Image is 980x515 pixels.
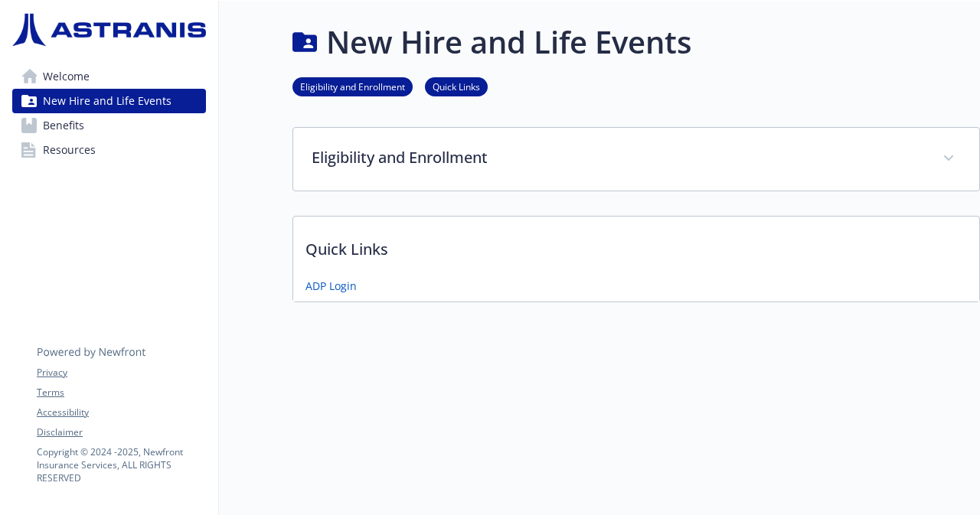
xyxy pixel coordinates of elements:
[312,146,924,169] p: Eligibility and Enrollment
[305,278,357,294] a: ADP Login
[43,89,171,113] span: New Hire and Life Events
[12,64,206,89] a: Welcome
[293,217,979,273] p: Quick Links
[293,128,979,191] div: Eligibility and Enrollment
[12,113,206,138] a: Benefits
[326,19,691,65] h1: New Hire and Life Events
[43,64,90,89] span: Welcome
[37,406,205,419] a: Accessibility
[425,79,488,93] a: Quick Links
[292,79,413,93] a: Eligibility and Enrollment
[12,138,206,162] a: Resources
[43,138,96,162] span: Resources
[37,386,205,399] a: Terms
[37,366,205,380] a: Privacy
[37,425,205,439] a: Disclaimer
[37,445,205,484] p: Copyright © 2024 - 2025 , Newfront Insurance Services, ALL RIGHTS RESERVED
[43,113,84,138] span: Benefits
[12,89,206,113] a: New Hire and Life Events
